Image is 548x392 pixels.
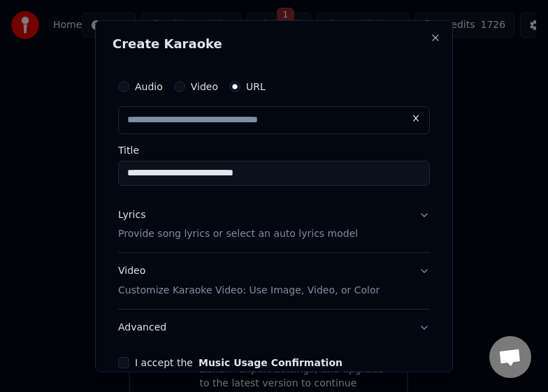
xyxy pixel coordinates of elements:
[118,196,430,252] button: LyricsProvide song lyrics or select an auto lyrics model
[118,264,380,298] div: Video
[135,81,163,91] label: Audio
[199,358,342,368] button: I accept the
[113,37,435,50] h2: Create Karaoke
[135,358,342,368] label: I accept the
[118,227,358,241] p: Provide song lyrics or select an auto lyrics model
[118,253,430,309] button: VideoCustomize Karaoke Video: Use Image, Video, or Color
[118,208,145,222] div: Lyrics
[191,81,218,91] label: Video
[118,284,380,298] p: Customize Karaoke Video: Use Image, Video, or Color
[246,81,266,91] label: URL
[118,145,430,154] label: Title
[118,310,430,346] button: Advanced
